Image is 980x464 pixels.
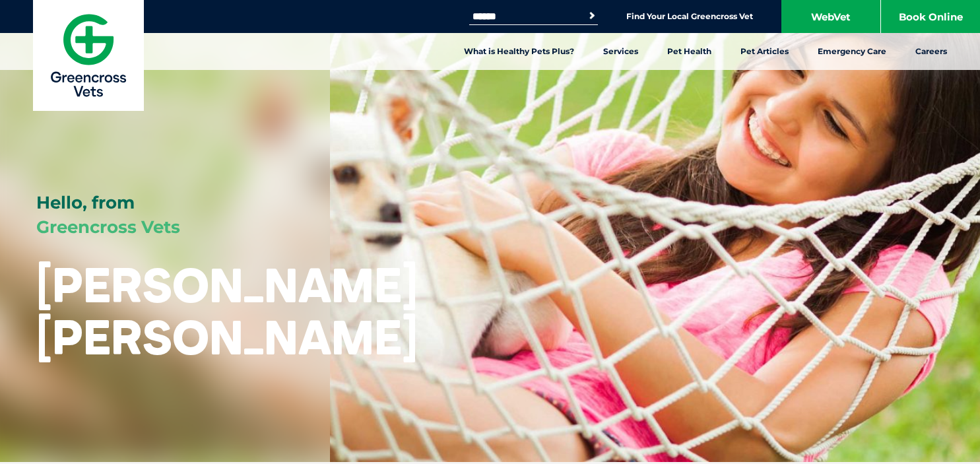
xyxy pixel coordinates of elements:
[803,33,901,70] a: Emergency Care
[36,216,180,238] span: Greencross Vets
[36,192,135,213] span: Hello, from
[626,11,753,22] a: Find Your Local Greencross Vet
[653,33,726,70] a: Pet Health
[901,33,962,70] a: Careers
[726,33,803,70] a: Pet Articles
[36,259,418,363] h1: [PERSON_NAME] [PERSON_NAME]
[585,9,599,22] button: Search
[589,33,653,70] a: Services
[449,33,589,70] a: What is Healthy Pets Plus?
